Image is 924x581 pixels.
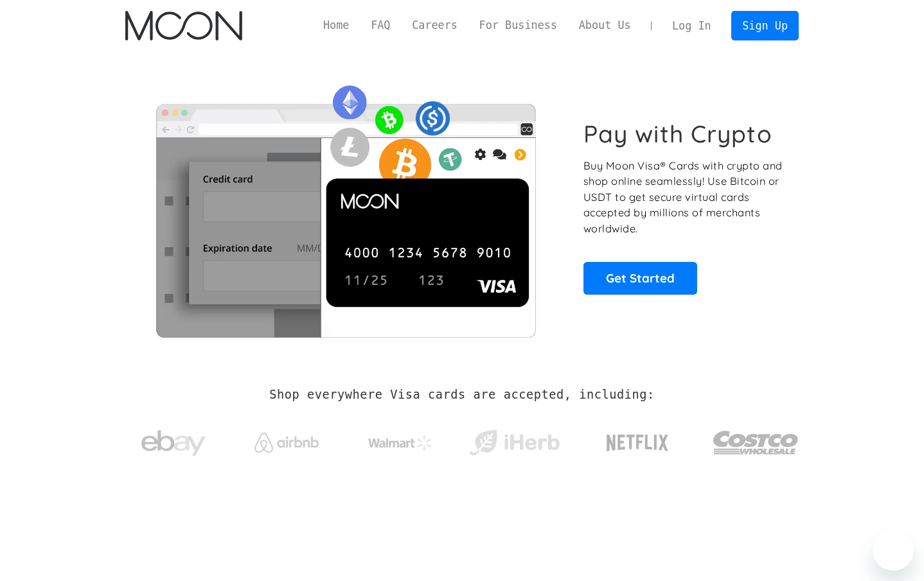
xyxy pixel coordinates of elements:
a: Home [312,17,360,33]
a: Airbnb [239,420,335,459]
a: iHerb [466,413,562,466]
a: Walmart [353,422,449,457]
a: Netflix [580,414,695,465]
img: Walmart [368,435,432,451]
a: Careers [401,17,468,33]
iframe: Bouton de lancement de la fenêtre de messagerie [873,530,914,571]
img: Netflix [605,427,670,459]
h1: Pay with Crypto [583,119,772,148]
a: Log In [661,12,722,40]
p: Buy Moon Visa® Cards with crypto and shop online seamlessly! Use Bitcoin or USDT to get secure vi... [583,158,785,237]
h2: Shop everywhere Visa cards are accepted, including: [269,388,654,402]
a: FAQ [360,17,401,33]
a: About Us [568,17,642,33]
a: For Business [468,17,568,33]
a: home [125,11,242,40]
img: iHerb [466,426,562,460]
img: Moon Cards let you spend your crypto anywhere Visa is accepted. [125,76,565,337]
a: ebay [125,410,221,470]
a: Get Started [583,262,697,294]
img: ebay [141,423,206,464]
a: Sign Up [731,11,798,40]
img: Moon Logo [125,11,242,40]
a: Costco [713,406,799,473]
img: Costco [713,419,799,467]
img: Airbnb [254,433,319,453]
